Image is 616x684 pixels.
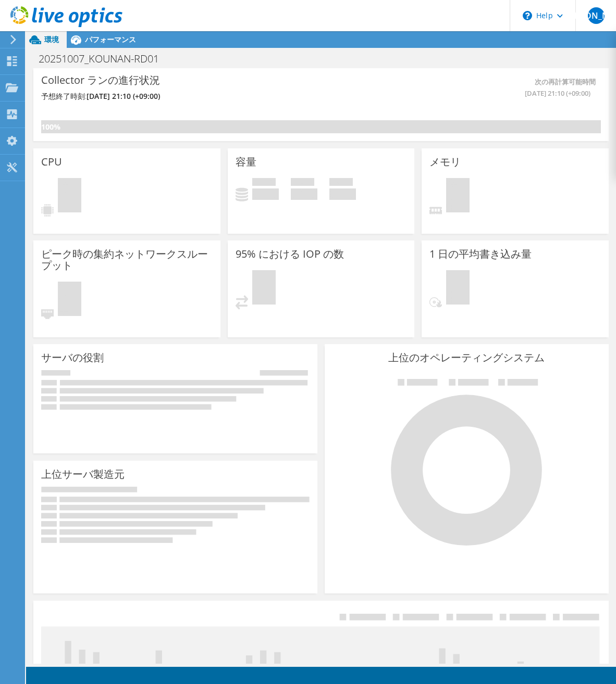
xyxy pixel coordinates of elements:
span: 保留中 [446,270,470,307]
h3: メモリ [429,156,461,168]
h3: ピーク時の集約ネットワークスループット [41,248,213,271]
h4: 0 GiB [252,188,279,200]
span: パフォーマンス [85,34,136,44]
h3: CPU [41,156,62,168]
span: 保留中 [58,282,81,319]
h3: 上位サーバ製造元 [41,468,125,480]
h3: 95% における IOP の数 [236,248,344,260]
span: [DATE] 21:10 (+09:00) [87,91,160,101]
h1: 20251007_KOUNAN-RD01 [34,53,175,65]
h4: 0 GiB [291,188,317,200]
span: 保留中 [252,270,276,307]
h4: 0 GiB [329,188,356,200]
span: 保留中 [58,178,81,215]
span: 空き [291,178,314,188]
span: [DATE] 21:10 (+09:00) [321,87,590,99]
span: 合計 [329,178,353,188]
span: 保留中 [446,178,470,215]
span: 環境 [44,34,59,44]
h3: 上位のオペレーティングシステム [332,352,601,363]
h3: サーバの役割 [41,352,104,363]
h4: 予想終了時刻: [41,91,318,102]
span: 次の再計算可能時間 [321,76,596,99]
span: [PERSON_NAME] [588,7,605,24]
span: 使用済み [252,178,276,188]
svg: \n [523,11,532,20]
h3: 1 日の平均書き込み量 [429,248,532,260]
h3: 容量 [236,156,256,168]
